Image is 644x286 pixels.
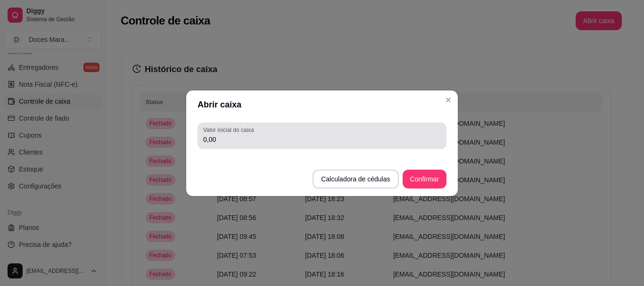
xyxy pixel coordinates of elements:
button: Confirmar [403,170,446,188]
input: Valor inicial do caixa [203,135,441,144]
button: Close [441,92,456,107]
button: Calculadora de cédulas [313,170,398,188]
header: Abrir caixa [186,90,458,119]
label: Valor inicial do caixa [203,126,257,134]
